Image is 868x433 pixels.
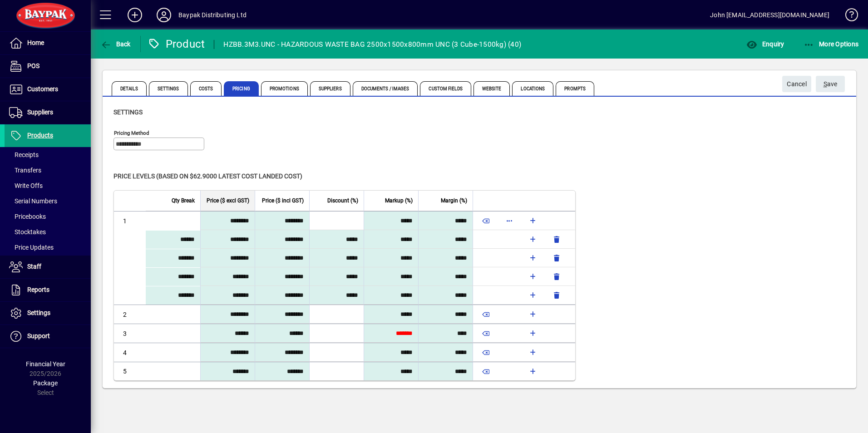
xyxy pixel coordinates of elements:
[512,81,553,96] span: Locations
[223,37,521,52] div: HZBB.3M3.UNC - HAZARDOUS WASTE BAG 2500x1500x800mm UNC (3 Cube-1500kg) (40)
[27,39,44,46] span: Home
[27,263,41,270] span: Staff
[746,40,784,48] span: Enquiry
[262,196,304,206] span: Price ($ incl GST)
[27,85,58,93] span: Customers
[33,379,58,387] span: Package
[838,2,857,31] a: Knowledge Base
[114,343,146,362] td: 4
[27,62,39,69] span: POS
[824,80,827,88] span: S
[112,81,147,96] span: Details
[5,101,91,124] a: Suppliers
[190,81,222,96] span: Costs
[27,286,49,293] span: Reports
[744,36,786,52] button: Enquiry
[91,36,141,52] app-page-header-button: Back
[502,213,517,228] button: More options
[149,7,178,23] button: Profile
[5,209,91,224] a: Pricebooks
[114,362,146,380] td: 5
[420,81,471,96] span: Custom Fields
[114,211,146,230] td: 1
[120,7,149,23] button: Add
[27,108,53,116] span: Suppliers
[100,40,131,48] span: Back
[5,162,91,178] a: Transfers
[816,76,845,92] button: Save
[5,256,91,278] a: Staff
[782,76,811,92] button: Cancel
[224,81,259,96] span: Pricing
[9,167,41,174] span: Transfers
[385,196,413,206] span: Markup (%)
[114,305,146,324] td: 2
[5,193,91,209] a: Serial Numbers
[207,196,249,206] span: Price ($ excl GST)
[5,78,91,101] a: Customers
[5,32,91,54] a: Home
[801,36,861,52] button: More Options
[5,325,91,348] a: Support
[556,81,594,96] span: Prompts
[178,8,247,22] div: Baypak Distributing Ltd
[5,302,91,325] a: Settings
[5,178,91,193] a: Write Offs
[26,360,65,368] span: Financial Year
[441,196,467,206] span: Margin (%)
[710,8,829,22] div: John [EMAIL_ADDRESS][DOMAIN_NAME]
[824,77,838,92] span: ave
[5,279,91,301] a: Reports
[9,151,39,158] span: Receipts
[172,196,195,206] span: Qty Break
[787,77,807,92] span: Cancel
[27,309,50,316] span: Settings
[473,81,510,96] span: Website
[113,108,143,116] span: Settings
[114,130,149,136] mat-label: Pricing method
[9,213,46,220] span: Pricebooks
[98,36,133,52] button: Back
[9,244,54,251] span: Price Updates
[113,172,302,180] span: Price levels (based on $62.9000 Latest cost landed cost)
[5,224,91,240] a: Stocktakes
[310,81,350,96] span: Suppliers
[114,324,146,343] td: 3
[804,40,859,48] span: More Options
[149,81,188,96] span: Settings
[353,81,418,96] span: Documents / Images
[5,55,91,78] a: POS
[27,332,50,340] span: Support
[5,147,91,162] a: Receipts
[9,182,43,189] span: Write Offs
[261,81,308,96] span: Promotions
[27,132,53,139] span: Products
[148,37,205,51] div: Product
[9,197,57,205] span: Serial Numbers
[327,196,358,206] span: Discount (%)
[5,240,91,255] a: Price Updates
[9,228,46,236] span: Stocktakes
